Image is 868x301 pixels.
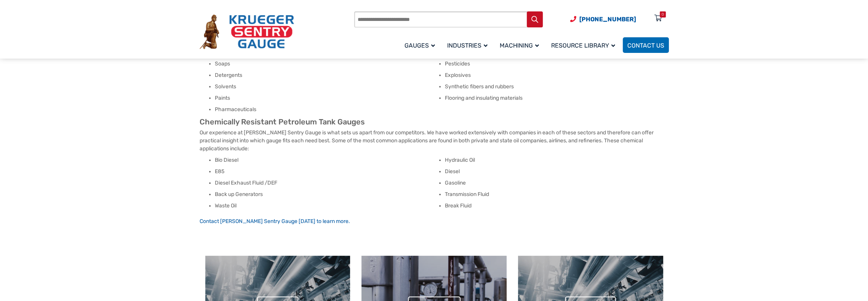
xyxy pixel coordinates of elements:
li: Synthetic fibers and rubbers [445,83,669,91]
h2: Chemically Resistant Petroleum Tank Gauges [200,117,669,127]
li: Solvents [215,83,439,91]
div: 0 [662,11,664,18]
span: Contact Us [627,42,664,49]
li: Pesticides [445,60,669,68]
span: Gauges [404,42,435,49]
li: Diesel Exhaust Fluid /DEF [215,179,439,187]
li: Detergents [215,72,439,79]
a: Machining [495,36,547,54]
span: Resource Library [551,42,615,49]
li: Waste Oil [215,202,439,210]
li: Soaps [215,60,439,68]
p: Our experience at [PERSON_NAME] Sentry Gauge is what sets us apart from our competitors. We have ... [200,129,669,153]
li: E85 [215,168,439,175]
li: Gasoline [445,179,669,187]
a: Resource Library [547,36,623,54]
li: Paints [215,94,439,102]
li: Bio Diesel [215,156,439,164]
span: [PHONE_NUMBER] [579,16,636,23]
a: Gauges [400,36,443,54]
li: Hydraulic Oil [445,156,669,164]
li: Transmission Fluid [445,191,669,198]
li: Pharmaceuticals [215,106,439,113]
a: Contact [PERSON_NAME] Sentry Gauge [DATE] to learn more. [200,218,350,225]
li: Break Fluid [445,202,669,210]
a: Phone Number (920) 434-8860 [570,14,636,24]
span: Machining [500,42,539,49]
span: Industries [447,42,488,49]
li: Flooring and insulating materials [445,94,669,102]
a: Contact Us [623,37,669,53]
li: Diesel [445,168,669,175]
img: Krueger Sentry Gauge [200,14,294,49]
a: Industries [443,36,495,54]
li: Explosives [445,72,669,79]
li: Back up Generators [215,191,439,198]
